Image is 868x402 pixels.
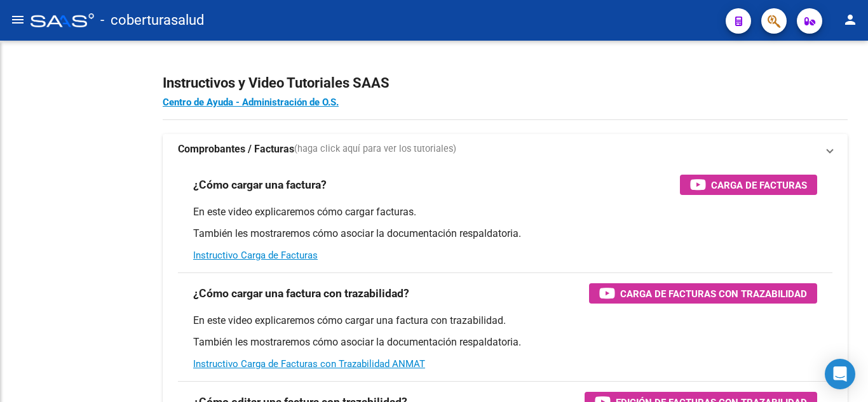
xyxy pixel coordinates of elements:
a: Centro de Ayuda - Administración de O.S. [163,97,339,108]
a: Instructivo Carga de Facturas [193,250,318,261]
span: Carga de Facturas [711,177,807,193]
p: También les mostraremos cómo asociar la documentación respaldatoria. [193,335,817,349]
p: En este video explicaremos cómo cargar facturas. [193,205,817,219]
h3: ¿Cómo cargar una factura con trazabilidad? [193,285,409,302]
button: Carga de Facturas [680,175,817,195]
p: En este video explicaremos cómo cargar una factura con trazabilidad. [193,314,817,328]
h3: ¿Cómo cargar una factura? [193,176,327,194]
mat-icon: menu [10,12,25,27]
div: Open Intercom Messenger [825,359,855,389]
strong: Comprobantes / Facturas [178,142,294,156]
span: Carga de Facturas con Trazabilidad [620,286,807,302]
mat-icon: person [843,12,858,27]
a: Instructivo Carga de Facturas con Trazabilidad ANMAT [193,358,425,370]
span: - coberturasalud [100,6,204,34]
mat-expansion-panel-header: Comprobantes / Facturas(haga click aquí para ver los tutoriales) [163,134,848,164]
span: (haga click aquí para ver los tutoriales) [294,142,456,156]
p: También les mostraremos cómo asociar la documentación respaldatoria. [193,227,817,241]
button: Carga de Facturas con Trazabilidad [589,283,817,304]
h2: Instructivos y Video Tutoriales SAAS [163,71,848,95]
